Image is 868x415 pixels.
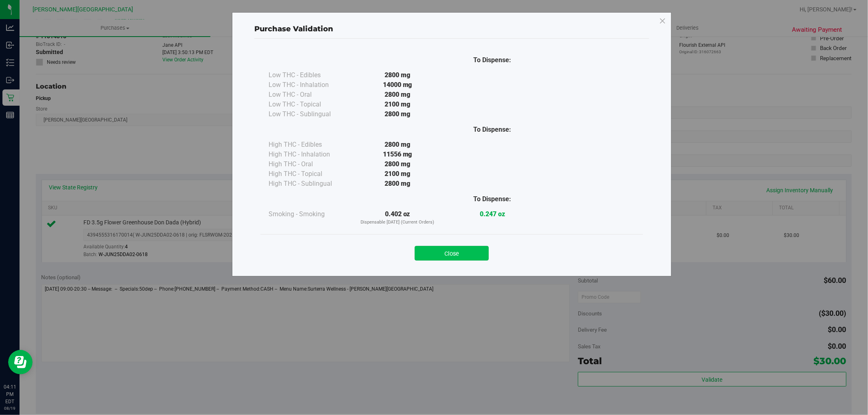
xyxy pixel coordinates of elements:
[269,169,350,179] div: High THC - Topical
[445,55,540,65] div: To Dispense:
[350,140,445,150] div: 2800 mg
[480,210,505,218] strong: 0.247 oz
[350,169,445,179] div: 2100 mg
[269,80,350,90] div: Low THC - Inhalation
[350,109,445,119] div: 2800 mg
[269,150,350,159] div: High THC - Inhalation
[350,159,445,169] div: 2800 mg
[269,209,350,219] div: Smoking - Smoking
[350,70,445,80] div: 2800 mg
[269,159,350,169] div: High THC - Oral
[350,179,445,189] div: 2800 mg
[269,90,350,100] div: Low THC - Oral
[269,140,350,150] div: High THC - Edibles
[269,179,350,189] div: High THC - Sublingual
[350,209,445,226] div: 0.402 oz
[350,150,445,159] div: 11556 mg
[269,70,350,80] div: Low THC - Edibles
[350,219,445,226] p: Dispensable [DATE] (Current Orders)
[269,100,350,109] div: Low THC - Topical
[445,125,540,135] div: To Dispense:
[350,100,445,109] div: 2100 mg
[445,194,540,204] div: To Dispense:
[415,246,489,261] button: Close
[350,80,445,90] div: 14000 mg
[254,24,333,33] span: Purchase Validation
[269,109,350,119] div: Low THC - Sublingual
[350,90,445,100] div: 2800 mg
[8,350,33,374] iframe: Resource center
